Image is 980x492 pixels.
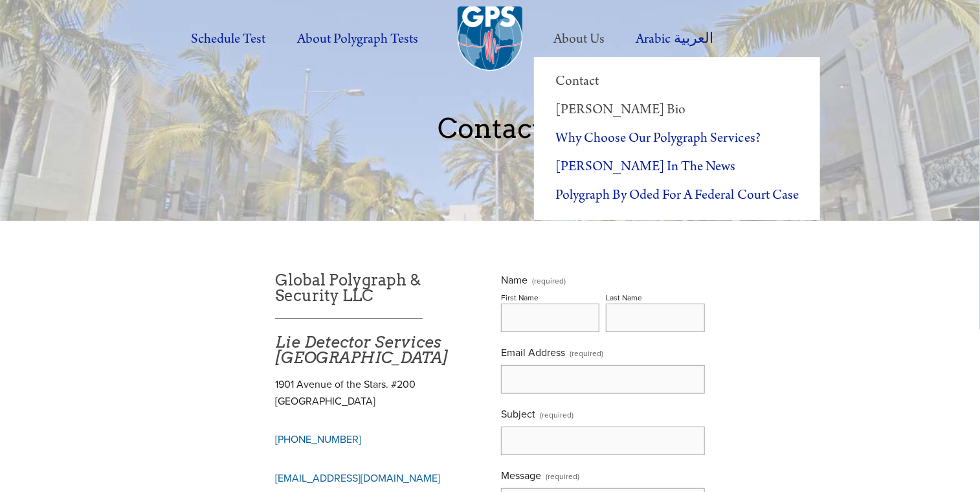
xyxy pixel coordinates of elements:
a: Schedule Test [177,21,280,57]
label: About Polygraph Tests [283,21,433,57]
a: [PERSON_NAME] in the news [534,153,820,181]
span: Subject [501,407,535,421]
label: About Us [539,21,619,57]
em: Lie Detector Services [GEOGRAPHIC_DATA] [275,333,448,367]
span: (required) [540,405,574,424]
span: Name [501,273,528,287]
h1: Global Polygraph & Security LLC ___________________ [275,273,479,366]
p: Contact [162,113,818,143]
span: (required) [570,344,604,363]
span: (required) [546,467,580,486]
p: 1901 Avenue of the Stars. #200 [GEOGRAPHIC_DATA] [275,376,479,409]
span: Message [501,468,541,482]
a: [PERSON_NAME] Bio [534,96,820,124]
span: (required) [533,277,566,285]
a: [PHONE_NUMBER] [275,432,361,446]
div: First Name [501,292,539,303]
a: [EMAIL_ADDRESS][DOMAIN_NAME] [275,471,440,485]
a: Contact [534,67,820,96]
img: Global Polygraph & Security [458,6,522,71]
a: Polygraph by Oded for a Federal Court Case [534,181,820,210]
div: Last Name [606,292,642,303]
span: Email Address [501,345,565,359]
a: Why Choose Our Polygraph Services? [534,124,820,153]
label: Arabic العربية [622,21,728,57]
